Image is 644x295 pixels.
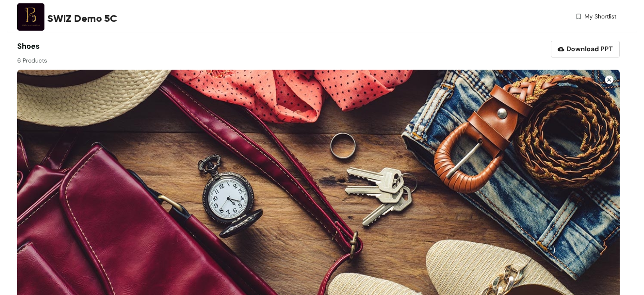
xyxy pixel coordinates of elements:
span: Shoes [17,41,40,51]
div: 6 Products [17,52,319,65]
button: Download PPT [551,41,620,57]
img: Close [605,76,613,84]
img: wishlist [575,12,582,21]
img: Buyer Portal [17,3,44,31]
span: SWIZ Demo 5C [47,11,117,26]
span: Download PPT [566,44,613,54]
span: My Shortlist [584,12,616,21]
